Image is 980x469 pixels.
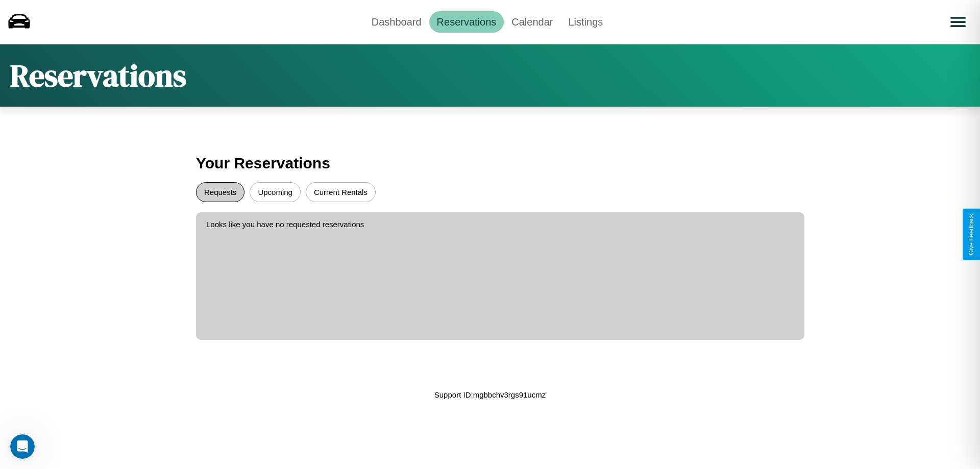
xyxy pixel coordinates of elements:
[560,11,610,33] a: Listings
[196,150,784,177] h3: Your Reservations
[968,214,975,255] div: Give Feedback
[10,434,35,459] iframe: Intercom live chat
[364,11,429,33] a: Dashboard
[306,182,376,202] button: Current Rentals
[206,217,794,231] p: Looks like you have no requested reservations
[434,388,546,402] p: Support ID: mgbbchv3rgs91ucmz
[944,8,972,36] button: Open menu
[429,11,504,33] a: Reservations
[504,11,560,33] a: Calendar
[10,55,186,96] h1: Reservations
[196,182,244,202] button: Requests
[250,182,301,202] button: Upcoming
